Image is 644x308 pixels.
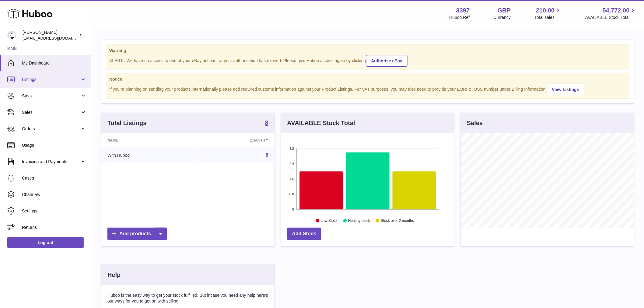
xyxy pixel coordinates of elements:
text: 3.2 [289,147,294,150]
a: Add products [107,228,167,240]
h3: AVAILABLE Stock Total [287,119,355,127]
img: sales@canchema.com [7,31,16,40]
div: Huboo Ref [450,15,470,20]
th: Name [101,133,193,147]
span: My Dashboard [22,60,86,66]
a: 8 [266,152,268,158]
text: Low Stock [321,219,338,223]
a: Log out [7,237,84,248]
strong: Notice [109,76,626,82]
span: Total sales [534,15,562,20]
h3: Help [107,271,121,279]
strong: Warning [109,48,626,54]
text: 1.6 [289,177,294,181]
text: 2.4 [289,162,294,166]
text: 0.8 [289,192,294,196]
a: 210.00 Total sales [534,6,562,20]
span: Cases [22,175,86,181]
div: If you're planning on sending your products internationally please add required customs informati... [109,83,626,95]
span: Listings [22,77,80,82]
th: Quantity [193,133,275,147]
h3: Sales [467,119,483,127]
a: 8 [265,120,268,127]
a: 54,772.00 AVAILABLE Stock Total [585,6,637,20]
strong: GBP [498,6,511,15]
span: Returns [22,225,86,230]
span: 210.00 [536,6,555,15]
span: Invoicing and Payments [22,159,80,165]
span: Orders [22,126,80,132]
text: 0 [292,208,294,211]
text: Healthy stock [348,219,370,223]
span: Stock [22,93,80,99]
strong: 8 [265,120,268,126]
span: Sales [22,110,80,115]
span: Settings [22,208,86,214]
div: ALERT : We have no access to one of your eBay account or your authorisation has expired. Please g... [109,54,626,67]
span: AVAILABLE Stock Total [585,15,637,20]
td: With Huboo [101,147,193,163]
a: View Listings [547,84,584,95]
span: 54,772.00 [603,6,630,15]
span: Channels [22,192,86,198]
span: [EMAIL_ADDRESS][DOMAIN_NAME] [23,36,89,40]
h3: Total Listings [107,119,147,127]
text: Stock over 2 months [381,219,414,223]
a: Add Stock [287,228,321,240]
a: Authorise eBay [366,55,408,67]
p: Huboo is the easy way to get your stock fulfilled. But incase you need any help here's our ways f... [107,292,268,304]
div: Currency [494,15,511,20]
div: [PERSON_NAME] [23,30,77,41]
span: Usage [22,142,86,148]
strong: 3397 [456,6,470,15]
